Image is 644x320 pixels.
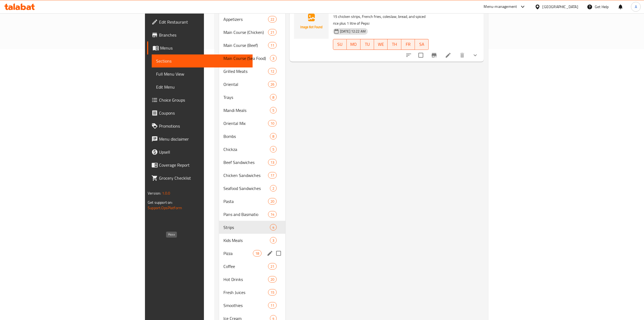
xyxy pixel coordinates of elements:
button: SU [333,39,347,50]
div: items [268,29,277,35]
div: Oriental26 [219,78,285,91]
a: Menu disclaimer [147,132,253,146]
span: Seafood Sandwiches [223,185,270,192]
svg: Show Choices [472,52,478,59]
div: items [268,68,277,75]
span: Get support on: [148,199,173,206]
span: Coffee [223,263,268,270]
div: items [253,250,262,257]
div: Trays [223,94,270,101]
div: items [268,81,277,88]
div: Oriental Mix10 [219,117,285,130]
span: Pans and Basmatio [223,211,268,218]
span: Oriental Mix [223,120,268,127]
span: WE [376,40,385,48]
div: items [270,133,277,140]
button: FR [401,39,415,50]
span: Pizza [223,250,253,257]
button: delete [456,49,469,62]
span: Full Menu View [156,71,248,77]
a: Choice Groups [147,93,253,106]
span: Select to update [415,50,427,61]
span: Menus [160,45,248,51]
span: Hot Drinks [223,276,268,283]
span: Upsell [159,149,248,155]
a: Sections [152,54,253,67]
div: Bombs [223,133,270,140]
div: items [268,16,277,22]
span: 14 [268,212,276,217]
button: Branch-specific-item [428,49,441,62]
div: Kids Meals3 [219,234,285,247]
span: TH [390,40,399,48]
button: TU [361,39,374,50]
div: Chicken Sandwiches [223,172,268,179]
span: FR [404,40,413,48]
span: 5 [270,147,276,152]
div: Mandi Meals5 [219,104,285,117]
span: [DATE] 12:22 AM [338,29,368,34]
span: Grilled Meats [223,68,268,75]
img: Family Strips [294,4,329,39]
div: items [268,263,277,270]
p: 15 chicken strips, French fries, coleslaw, bread, and spiced rice plus 1 litre of Pepsi [333,13,429,27]
span: TU [363,40,372,48]
span: 8 [270,134,276,139]
div: Main Course (Sea Food)3 [219,52,285,65]
span: 10 [268,121,276,126]
span: 3 [270,56,276,61]
div: items [270,237,277,244]
span: Version: [148,190,161,197]
div: items [268,302,277,309]
span: 5 [270,108,276,113]
div: Grilled Meats12 [219,65,285,78]
div: Chickza5 [219,143,285,156]
span: 12 [268,69,276,74]
span: MO [349,40,358,48]
div: Appetizers22 [219,13,285,26]
span: SA [417,40,426,48]
a: Upsell [147,146,253,159]
a: Menus [147,41,253,54]
a: Full Menu View [152,67,253,80]
span: SU [335,40,345,48]
span: Main Course (Chicken) [223,29,268,35]
div: Pans and Basmatio14 [219,208,285,221]
span: Edit Restaurant [159,19,248,25]
button: edit [266,249,274,257]
div: items [270,107,277,114]
span: Mandi Meals [223,107,270,114]
div: Pizza18edit [219,247,285,260]
div: items [268,172,277,179]
button: sort-choices [402,49,415,62]
span: 4 [270,225,276,230]
span: Edit Menu [156,84,248,90]
span: 18 [253,251,261,256]
div: items [268,289,277,296]
div: items [268,211,277,218]
a: Support.OpsPlatform [148,204,182,211]
button: TH [388,39,401,50]
div: Smoothies11 [219,299,285,312]
div: Main Course (Chicken)21 [219,26,285,39]
a: Edit Menu [152,80,253,93]
div: Coffee21 [219,260,285,273]
span: Fresh Juices [223,289,268,296]
a: Edit Restaurant [147,15,253,28]
span: 13 [268,160,276,165]
span: Promotions [159,123,248,129]
a: Grocery Checklist [147,172,253,185]
a: Promotions [147,119,253,132]
span: Oriental [223,81,268,88]
div: items [270,224,277,231]
span: Strips [223,224,270,231]
span: 20 [268,199,276,204]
